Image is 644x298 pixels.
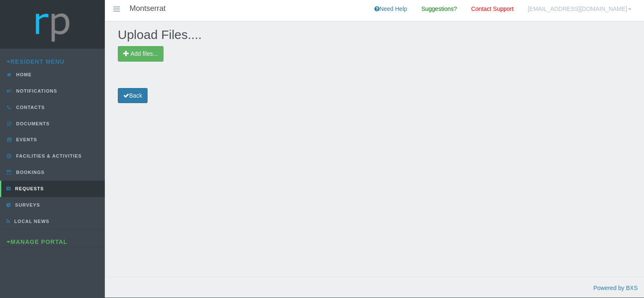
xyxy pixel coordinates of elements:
h2: Upload Files.... [118,28,631,41]
span: Requests [13,186,44,191]
span: Surveys [13,202,40,207]
span: Bookings [14,170,45,175]
span: Facilities & Activities [14,153,82,158]
span: Home [14,72,32,77]
a: Manage Portal [7,238,68,245]
span: Notifications [14,88,57,93]
a: Resident Menu [7,58,65,65]
span: Add files... [130,50,158,57]
span: Documents [14,121,50,126]
a: Back [118,88,148,104]
a: Powered by BXS [593,285,638,291]
span: Events [14,137,37,142]
span: Contacts [14,105,45,110]
span: Local News [12,219,49,224]
h4: Montserrat [130,5,166,13]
